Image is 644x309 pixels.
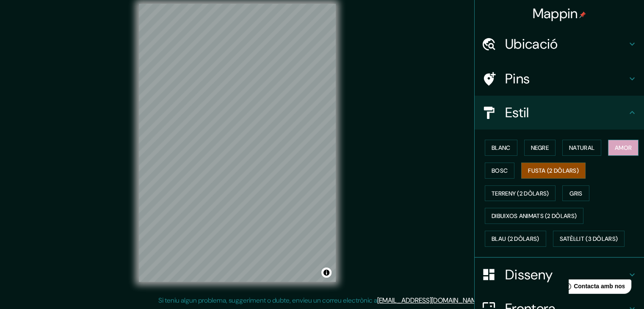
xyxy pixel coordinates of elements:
font: Blanc [492,144,511,152]
button: Satèl·lit (3 dòlars) [553,231,625,247]
div: Pins [475,62,644,96]
div: Disseny [475,258,644,292]
font: Contacta amb nosaltres [5,7,72,14]
font: Amor [615,144,632,152]
a: [EMAIL_ADDRESS][DOMAIN_NAME] [377,296,482,305]
font: Satèl·lit (3 dòlars) [560,235,618,243]
button: Terreny (2 dòlars) [485,185,556,201]
font: Gris [569,190,582,197]
font: Estil [505,104,529,121]
font: Si teniu algun problema, suggeriment o dubte, envieu un correu electrònic a [158,296,377,305]
font: Dibuixos animats (2 dòlars) [492,212,577,220]
button: Blanc [485,140,517,156]
button: Negre [524,140,556,156]
font: Blau (2 dòlars) [492,235,539,243]
canvas: Mapa [139,4,336,282]
div: Estil [475,96,644,130]
font: Fusta (2 dòlars) [528,167,579,174]
font: Negre [531,144,549,152]
button: Natural [562,140,601,156]
font: Pins [505,70,530,88]
font: Disseny [505,266,553,284]
button: Gris [562,185,589,201]
div: Ubicació [475,27,644,61]
button: Blau (2 dòlars) [485,231,546,247]
img: pin-icon.png [579,11,586,18]
font: Natural [569,144,594,152]
font: Ubicació [505,35,558,53]
button: Activa/desactiva l'atribució [321,268,332,278]
button: Dibuixos animats (2 dòlars) [485,208,583,224]
button: Bosc [485,163,514,179]
iframe: Llançador de widgets d'ajuda [569,276,635,300]
font: Terreny (2 dòlars) [492,190,549,197]
font: Bosc [492,167,508,174]
button: Fusta (2 dòlars) [521,163,586,179]
font: Mappin [533,5,578,22]
button: Amor [608,140,638,156]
